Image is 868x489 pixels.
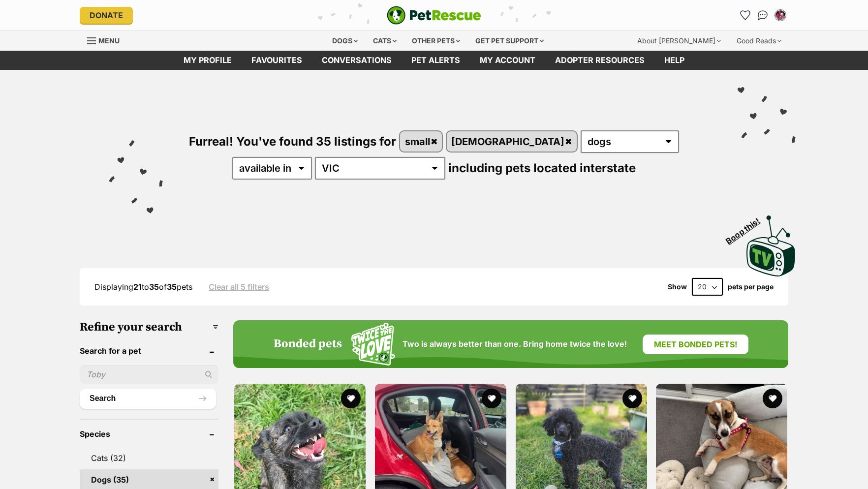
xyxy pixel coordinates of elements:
a: small [400,131,442,152]
span: including pets located interstate [448,161,636,175]
input: Toby [80,365,218,384]
strong: 21 [133,282,142,292]
a: Donate [80,7,133,24]
a: My account [470,51,545,70]
img: PetRescue TV logo [746,215,796,276]
span: Show [668,283,687,291]
img: Zoey Close profile pic [775,10,785,20]
button: favourite [622,389,642,408]
a: PetRescue [387,6,481,25]
div: Dogs [325,31,365,51]
button: Search [80,389,216,408]
img: logo-e224e6f780fb5917bec1dbf3a21bbac754714ae5b6737aabdf751b685950b380.svg [387,6,481,25]
h3: Refine your search [80,320,218,334]
a: Menu [87,31,126,49]
a: Boop this! [746,207,796,278]
div: About [PERSON_NAME] [630,31,728,51]
header: Search for a pet [80,346,218,355]
a: Help [654,51,694,70]
a: Cats (32) [80,448,218,468]
span: Menu [98,36,120,45]
span: Boop this! [724,210,770,245]
header: Species [80,429,218,438]
button: favourite [341,389,361,408]
a: Favourites [242,51,312,70]
div: Other pets [405,31,467,51]
a: Meet bonded pets! [643,335,748,354]
span: Displaying to of pets [94,282,192,292]
button: favourite [763,389,782,408]
ul: Account quick links [737,7,788,23]
a: Adopter resources [545,51,654,70]
a: Clear all 5 filters [209,282,269,291]
h4: Bonded pets [274,337,342,351]
img: chat-41dd97257d64d25036548639549fe6c8038ab92f7586957e7f3b1b290dea8141.svg [758,10,768,20]
a: Conversations [755,7,771,23]
a: Pet alerts [402,51,470,70]
strong: 35 [149,282,159,292]
a: conversations [312,51,402,70]
img: Squiggle [351,323,395,366]
button: favourite [482,389,501,408]
button: My account [773,7,788,23]
span: Furreal! You've found 35 listings for [189,134,396,149]
a: Favourites [737,7,753,23]
div: Get pet support [468,31,551,51]
a: [DEMOGRAPHIC_DATA] [447,131,577,152]
label: pets per page [728,283,774,291]
div: Cats [366,31,403,51]
strong: 35 [167,282,177,292]
a: My profile [174,51,242,70]
div: Good Reads [730,31,788,51]
span: Two is always better than one. Bring home twice the love! [403,339,627,349]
